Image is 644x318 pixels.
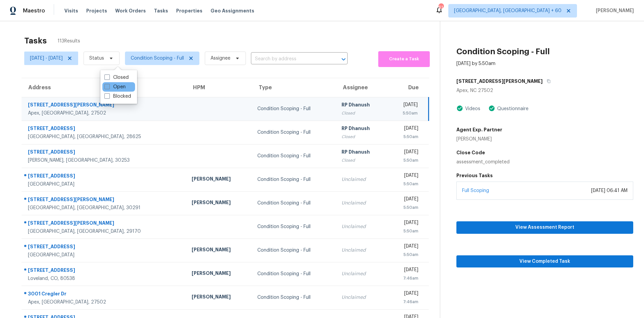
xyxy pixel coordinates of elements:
[28,204,181,211] div: [GEOGRAPHIC_DATA], [GEOGRAPHIC_DATA], 30291
[495,105,528,112] div: Questionnaire
[342,157,382,164] div: Closed
[462,257,628,266] span: View Completed Task
[186,78,252,97] th: HPM
[115,7,146,14] span: Work Orders
[393,275,418,282] div: 7:46am
[28,267,181,275] div: [STREET_ADDRESS]
[339,55,348,64] button: Open
[28,290,181,299] div: 3001 Cregler Dr
[104,84,126,90] label: Open
[393,149,418,157] div: [DATE]
[28,133,181,140] div: [GEOGRAPHIC_DATA], [GEOGRAPHIC_DATA], 28625
[28,196,181,204] div: [STREET_ADDRESS][PERSON_NAME]
[342,133,382,140] div: Closed
[393,204,418,211] div: 5:50am
[257,271,331,277] div: Condition Scoping - Full
[456,149,633,156] h5: Close Code
[593,7,634,14] span: [PERSON_NAME]
[439,4,443,11] div: 614
[58,38,80,44] span: 113 Results
[336,78,388,97] th: Assignee
[257,129,331,136] div: Condition Scoping - Full
[462,223,628,232] span: View Assessment Report
[192,293,247,302] div: [PERSON_NAME]
[456,87,633,94] div: Apex, NC 27502
[342,247,382,254] div: Unclaimed
[28,172,181,181] div: [STREET_ADDRESS]
[456,159,633,165] div: assessment_completed
[393,219,418,228] div: [DATE]
[28,220,181,228] div: [STREET_ADDRESS][PERSON_NAME]
[342,200,382,206] div: Unclaimed
[64,7,78,14] span: Visits
[211,7,254,14] span: Geo Assignments
[456,255,633,268] button: View Completed Task
[192,270,247,278] div: [PERSON_NAME]
[393,110,418,117] div: 5:50am
[192,246,247,255] div: [PERSON_NAME]
[488,105,495,112] img: Artifact Present Icon
[89,55,104,62] span: Status
[28,101,181,110] div: [STREET_ADDRESS][PERSON_NAME]
[378,51,430,67] button: Create a Task
[456,126,502,133] h5: Agent Exp. Partner
[342,149,382,157] div: RP Dhanush
[393,266,418,275] div: [DATE]
[257,153,331,159] div: Condition Scoping - Full
[342,110,382,117] div: Closed
[257,294,331,301] div: Condition Scoping - Full
[393,157,418,164] div: 5:50am
[342,271,382,277] div: Unclaimed
[393,290,418,298] div: [DATE]
[591,187,627,194] div: [DATE] 06:41 AM
[257,176,331,183] div: Condition Scoping - Full
[393,181,418,187] div: 5:50am
[28,299,181,306] div: Apex, [GEOGRAPHIC_DATA], 27502
[176,7,202,14] span: Properties
[28,125,181,133] div: [STREET_ADDRESS]
[342,294,382,301] div: Unclaimed
[393,101,418,110] div: [DATE]
[211,55,230,62] span: Assignee
[456,78,543,85] h5: [STREET_ADDRESS][PERSON_NAME]
[393,125,418,133] div: [DATE]
[28,228,181,235] div: [GEOGRAPHIC_DATA], [GEOGRAPHIC_DATA], 29170
[393,196,418,204] div: [DATE]
[456,136,502,142] div: [PERSON_NAME]
[456,172,633,179] h5: Previous Tasks
[104,93,131,100] label: Blocked
[456,60,495,67] div: [DATE] by 5:50am
[393,228,418,234] div: 5:50am
[382,55,426,63] span: Create a Task
[393,172,418,181] div: [DATE]
[86,7,107,14] span: Projects
[257,247,331,254] div: Condition Scoping - Full
[23,7,45,14] span: Maestro
[543,75,552,87] button: Copy Address
[28,110,181,117] div: Apex, [GEOGRAPHIC_DATA], 27502
[257,223,331,230] div: Condition Scoping - Full
[257,105,331,112] div: Condition Scoping - Full
[252,78,336,97] th: Type
[28,275,181,282] div: Loveland, CO, 80538
[342,176,382,183] div: Unclaimed
[393,133,418,140] div: 5:50am
[30,55,63,62] span: [DATE] - [DATE]
[28,149,181,157] div: [STREET_ADDRESS]
[28,252,181,258] div: [GEOGRAPHIC_DATA]
[456,48,550,55] h2: Condition Scoping - Full
[342,223,382,230] div: Unclaimed
[393,251,418,258] div: 5:50am
[456,221,633,234] button: View Assessment Report
[393,243,418,251] div: [DATE]
[104,74,129,81] label: Closed
[388,78,429,97] th: Due
[456,105,463,112] img: Artifact Present Icon
[28,157,181,164] div: [PERSON_NAME], [GEOGRAPHIC_DATA], 30253
[28,243,181,252] div: [STREET_ADDRESS]
[24,37,47,44] h2: Tasks
[22,78,186,97] th: Address
[463,105,480,112] div: Videos
[393,298,418,305] div: 7:46am
[251,54,329,64] input: Search by address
